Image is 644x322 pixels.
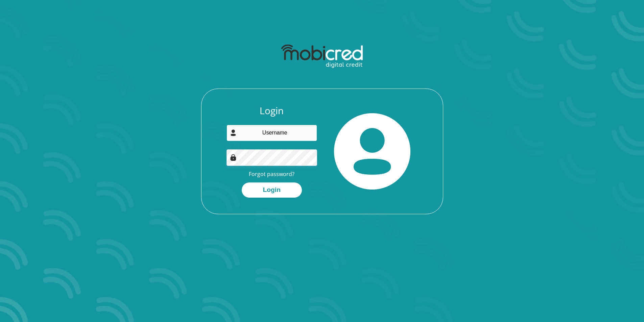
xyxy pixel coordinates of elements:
img: mobicred logo [281,45,363,68]
button: Login [242,182,302,198]
img: user-icon image [230,129,237,136]
a: Forgot password? [249,170,294,178]
input: Username [226,125,317,141]
h3: Login [226,105,317,117]
img: Image [230,154,237,161]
